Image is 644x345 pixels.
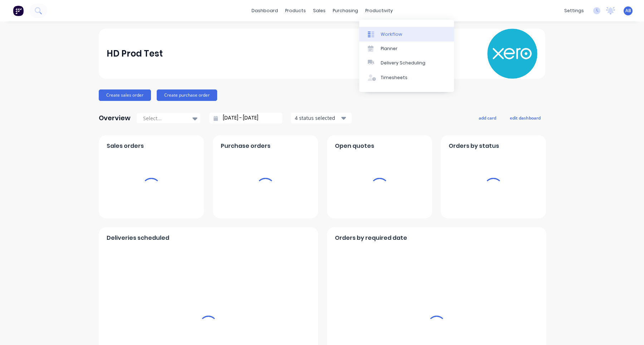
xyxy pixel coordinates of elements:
[359,42,454,56] a: Planner
[359,56,454,70] a: Delivery Scheduling
[625,8,631,14] span: AB
[221,142,270,150] span: Purchase orders
[381,45,397,52] div: Planner
[157,89,217,101] button: Create purchase order
[359,71,454,85] a: Timesheets
[474,113,501,122] button: add card
[335,234,407,242] span: Orders by required date
[329,5,362,16] div: purchasing
[381,74,408,81] div: Timesheets
[248,5,282,16] a: dashboard
[309,5,329,16] div: sales
[359,27,454,41] a: Workflow
[487,29,537,79] img: HD Prod Test
[282,5,309,16] div: products
[505,113,545,122] button: edit dashboard
[381,31,402,38] div: Workflow
[362,5,396,16] div: productivity
[107,47,163,61] div: HD Prod Test
[99,111,131,125] div: Overview
[107,234,169,242] span: Deliveries scheduled
[335,142,374,150] span: Open quotes
[99,89,151,101] button: Create sales order
[107,142,144,150] span: Sales orders
[295,114,340,122] div: 4 status selected
[449,142,499,150] span: Orders by status
[291,113,352,123] button: 4 status selected
[381,60,425,66] div: Delivery Scheduling
[561,5,587,16] div: settings
[13,5,24,16] img: Factory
